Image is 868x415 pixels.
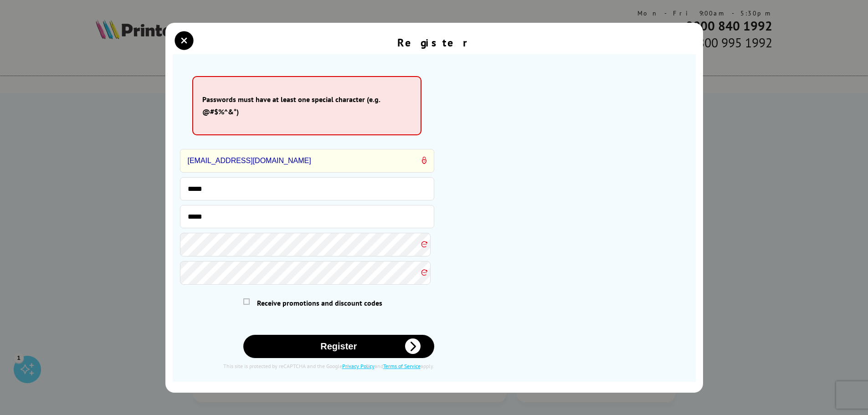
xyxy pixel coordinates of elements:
[257,298,382,307] span: Receive promotions and discount codes
[397,36,471,50] div: Register
[202,93,411,118] p: Passwords must have at least one special character (e.g. @#$%^&*)
[180,149,434,173] input: Email
[180,363,434,369] div: This site is protected by reCAPTCHA and the Google and apply.
[383,363,421,369] a: Terms of Service
[342,363,375,369] a: Privacy Policy
[177,34,191,47] button: close modal
[243,335,434,358] button: Register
